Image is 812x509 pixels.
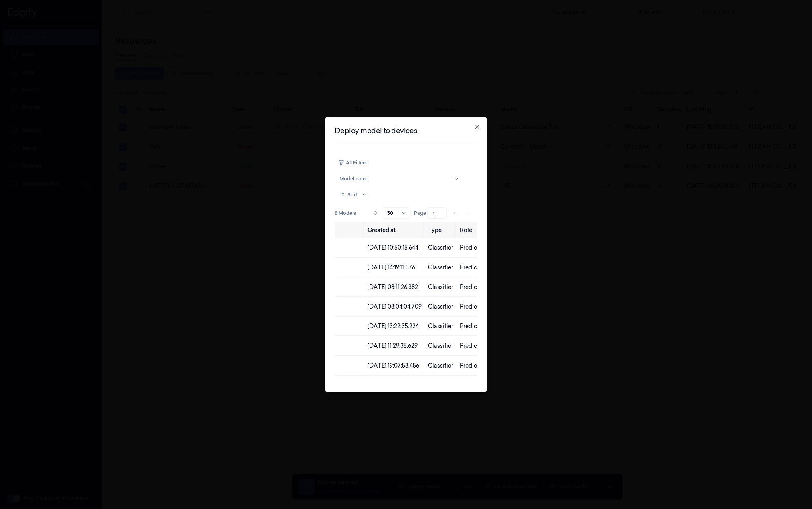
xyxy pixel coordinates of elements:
span: Classifier [428,263,453,271]
h2: Deploy model to devices [335,127,477,134]
span: [DATE] 03:11:26.382 [368,283,418,290]
span: Predictor [460,322,485,329]
span: Predictor [460,362,485,369]
span: Predictor [460,303,485,310]
th: Type [425,222,456,238]
th: Created at [364,222,425,238]
span: Predictor [460,342,485,349]
span: [DATE] 14:19:11.376 [368,263,415,271]
button: All Filters [335,156,370,169]
span: [DATE] 13:22:35.224 [368,322,419,329]
span: Predictor [460,381,485,388]
span: Predictor [460,283,485,290]
span: [DATE] 03:04:04.709 [368,303,422,310]
span: Classifier [428,244,453,251]
span: [DATE] 19:07:53.456 [368,362,419,369]
span: Classifier [428,381,453,388]
span: Classifier [428,342,453,349]
span: Predictor [460,244,485,251]
nav: pagination [450,208,474,219]
span: [DATE] 10:50:15.644 [368,244,418,251]
span: Classifier [428,362,453,369]
span: 8 Models [335,210,356,217]
span: Classifier [428,283,453,290]
span: Predictor [460,263,485,271]
span: [DATE] 11:29:35.629 [368,342,418,349]
span: Classifier [428,303,453,310]
span: Page [414,210,426,217]
th: Role [456,222,488,238]
span: [DATE] 14:40:11.197 [368,381,416,388]
span: Classifier [428,322,453,329]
